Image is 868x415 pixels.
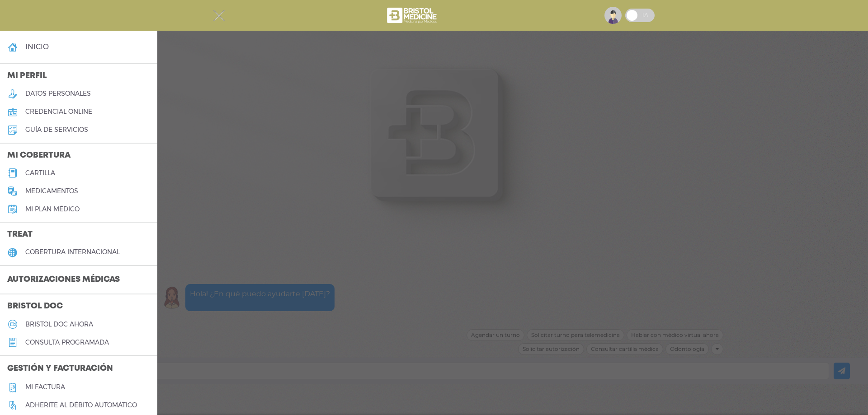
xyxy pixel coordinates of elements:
[25,169,55,177] h5: cartilla
[25,108,92,116] h5: credencial online
[25,126,88,134] h5: guía de servicios
[25,401,137,409] h5: Adherite al débito automático
[25,90,91,98] h5: datos personales
[25,205,80,213] h5: Mi plan médico
[25,42,49,51] h4: inicio
[386,5,439,26] img: bristol-medicine-blanco.png
[25,187,78,195] h5: medicamentos
[25,321,93,328] h5: Bristol doc ahora
[25,383,65,391] h5: Mi factura
[213,10,225,21] img: Cober_menu-close-white.svg
[25,248,120,256] h5: cobertura internacional
[604,7,622,24] img: profile-placeholder.svg
[25,339,109,346] h5: consulta programada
